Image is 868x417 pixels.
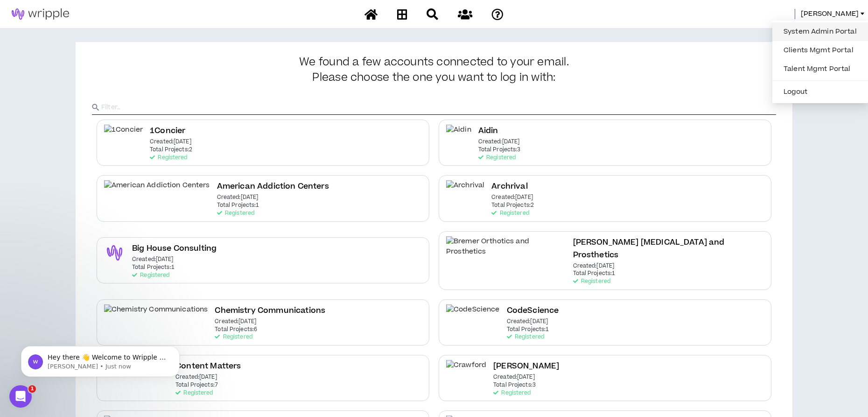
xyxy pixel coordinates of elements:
p: Total Projects: 2 [150,147,192,153]
img: Aidin [446,125,471,146]
img: Crawford [446,360,486,381]
p: Registered [215,334,252,340]
p: Created: [DATE] [132,256,174,263]
p: Created: [DATE] [507,318,548,325]
h2: Big House Consulting [132,242,217,255]
p: Total Projects: 1 [507,326,549,333]
p: Total Projects: 7 [175,382,218,389]
p: Total Projects: 3 [478,147,521,153]
h2: Archrival [491,180,527,193]
img: CodeScience [446,304,500,325]
span: Please choose the one you want to log in with: [312,71,555,85]
p: Registered [491,210,529,217]
p: Registered [217,210,254,217]
h2: Chemistry Communications [215,304,325,317]
h2: [PERSON_NAME] [MEDICAL_DATA] and Prosthetics [573,236,764,262]
img: 1Concier [104,125,143,146]
p: Created: [DATE] [478,139,520,145]
p: Registered [478,155,516,161]
p: Registered [493,390,531,396]
p: Registered [150,155,187,161]
p: Created: [DATE] [150,139,191,145]
p: Registered [132,272,169,279]
input: Filter.. [101,100,776,114]
iframe: Intercom live chat [9,385,32,408]
img: Chemistry Communications [104,304,208,325]
p: Total Projects: 2 [491,202,534,209]
img: American Addiction Centers [104,180,210,201]
p: Created: [DATE] [493,374,535,381]
button: Logout [778,85,862,99]
a: Talent Mgmt Portal [778,62,862,76]
p: Total Projects: 3 [493,382,536,389]
p: Registered [507,334,544,340]
span: 1 [28,385,36,393]
p: Created: [DATE] [217,194,259,201]
h2: Aidin [478,125,498,137]
h2: 1Concier [150,125,185,137]
p: Created: [DATE] [175,374,217,381]
h2: American Addiction Centers [217,180,329,193]
p: Registered [175,390,213,396]
iframe: Intercom notifications message [7,326,194,392]
p: Total Projects: 1 [132,264,175,271]
p: Total Projects: 1 [217,202,259,209]
p: Created: [DATE] [215,318,256,325]
h2: CodeScience [507,304,559,317]
h2: [PERSON_NAME] [493,360,559,373]
h3: We found a few accounts connected to your email. [92,56,776,84]
img: Big House Consulting [104,242,125,263]
a: Clients Mgmt Portal [778,43,862,57]
a: System Admin Portal [778,25,862,39]
img: Bremer Orthotics and Prosthetics [446,236,566,257]
p: Created: [DATE] [573,263,615,269]
img: Archrival [446,180,484,201]
span: [PERSON_NAME] [801,9,859,19]
p: Created: [DATE] [491,194,533,201]
p: Total Projects: 1 [573,270,616,277]
p: Registered [573,278,610,285]
h2: Content Matters [175,360,241,373]
p: Total Projects: 6 [215,326,257,333]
